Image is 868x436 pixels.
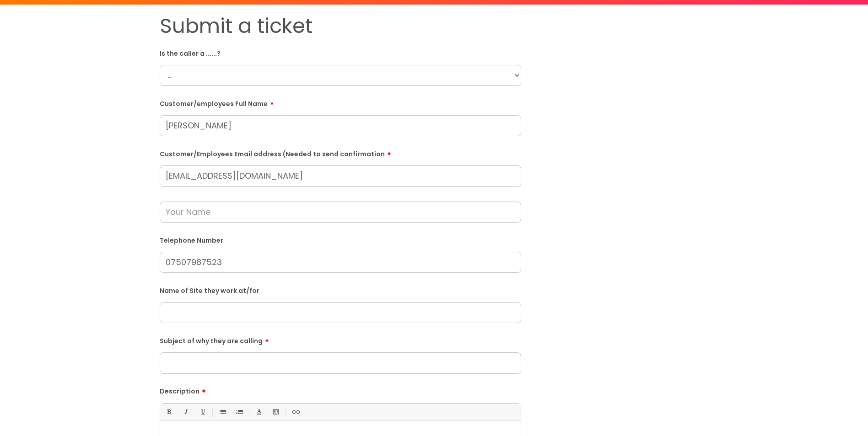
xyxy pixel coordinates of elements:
label: Subject of why they are calling [160,334,521,345]
a: • Unordered List (Ctrl-Shift-7) [216,406,228,418]
a: Back Color [270,406,281,418]
h1: Submit a ticket [160,14,521,38]
label: Description [160,384,521,395]
input: Your Name [160,202,521,223]
a: Font Color [253,406,264,418]
a: Bold (Ctrl-B) [163,406,174,418]
input: Email [160,165,521,186]
a: Link [290,406,301,418]
label: Customer/employees Full Name [160,97,521,108]
label: Telephone Number [160,235,521,245]
a: 1. Ordered List (Ctrl-Shift-8) [233,406,245,418]
label: Is the caller a ......? [160,48,521,58]
label: Customer/Employees Email address (Needed to send confirmation [160,147,521,158]
a: Italic (Ctrl-I) [180,406,191,418]
label: Name of Site they work at/for [160,285,521,295]
a: Underline(Ctrl-U) [197,406,208,418]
